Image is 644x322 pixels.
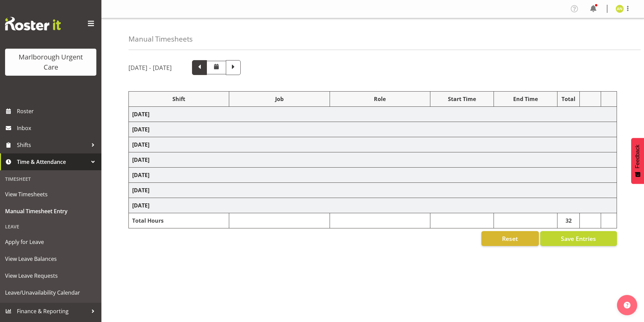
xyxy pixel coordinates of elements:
[2,284,100,301] a: Leave/Unavailability Calendar
[128,35,193,43] h4: Manual Timesheets
[561,95,576,103] div: Total
[5,17,61,30] img: Rosterit website logo
[5,288,96,298] span: Leave/Unavailability Calendar
[129,183,617,198] td: [DATE]
[2,233,100,250] a: Apply for Leave
[502,234,518,243] span: Reset
[5,206,96,216] span: Manual Timesheet Entry
[2,172,100,186] div: Timesheet
[333,95,427,103] div: Role
[624,302,630,308] img: help-xxl-2.png
[2,267,100,284] a: View Leave Requests
[557,213,580,228] td: 32
[17,123,98,133] span: Inbox
[129,137,617,152] td: [DATE]
[129,213,229,228] td: Total Hours
[2,250,100,267] a: View Leave Balances
[17,306,88,316] span: Finance & Reporting
[128,64,172,71] h5: [DATE] - [DATE]
[2,203,100,220] a: Manual Timesheet Entry
[233,95,326,103] div: Job
[129,168,617,183] td: [DATE]
[497,95,554,103] div: End Time
[129,198,617,213] td: [DATE]
[616,5,624,13] img: alysia-newman-woods11835.jpg
[5,189,96,199] span: View Timesheets
[481,231,539,246] button: Reset
[132,95,225,103] div: Shift
[129,107,617,122] td: [DATE]
[129,122,617,137] td: [DATE]
[12,52,90,72] div: Marlborough Urgent Care
[5,271,96,281] span: View Leave Requests
[17,157,88,167] span: Time & Attendance
[635,145,641,168] span: Feedback
[540,231,617,246] button: Save Entries
[2,220,100,233] div: Leave
[17,140,88,150] span: Shifts
[5,237,96,247] span: Apply for Leave
[2,186,100,203] a: View Timesheets
[434,95,490,103] div: Start Time
[17,106,98,116] span: Roster
[561,234,596,243] span: Save Entries
[631,138,644,184] button: Feedback - Show survey
[129,152,617,168] td: [DATE]
[5,254,96,264] span: View Leave Balances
